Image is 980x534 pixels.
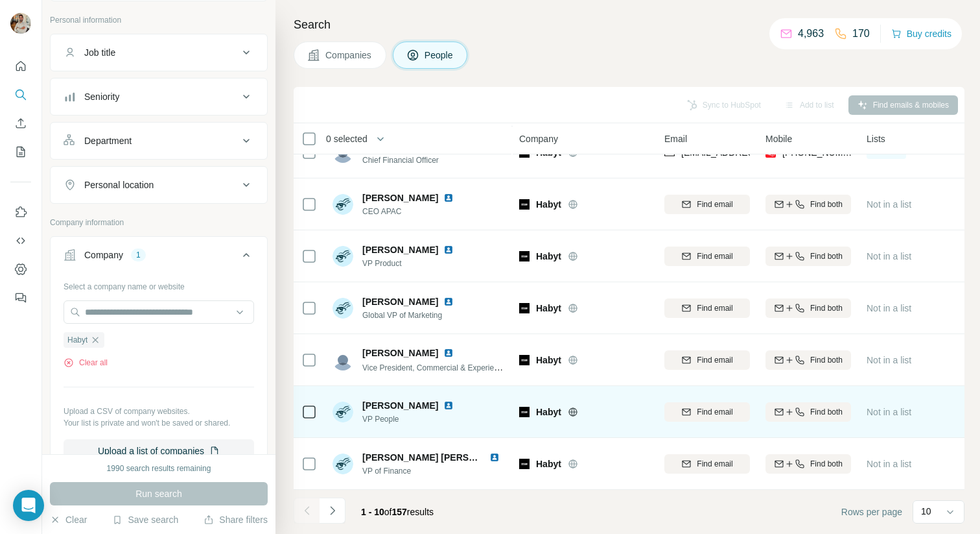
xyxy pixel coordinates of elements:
span: Habyt [67,334,87,346]
img: Avatar [332,246,353,267]
img: Logo of Habyt [519,251,530,261]
button: Find both [765,247,851,266]
span: [PHONE_NUMBER] [782,147,864,158]
span: Not in a list [867,199,911,210]
span: CEO APAC [362,206,459,217]
span: Find email [697,250,732,262]
span: Chief Financial Officer [362,156,439,165]
button: Use Surfe API [10,229,31,252]
button: Personal location [51,169,267,200]
span: Not in a list [867,303,911,313]
span: Mobile [765,132,792,145]
div: Open Intercom Messenger [13,490,44,521]
div: 1 [131,249,146,261]
span: VP People [362,413,459,425]
span: Find email [697,354,732,366]
span: Find both [810,354,843,366]
div: Company [84,249,123,261]
span: Find both [810,302,843,314]
h4: Search [294,16,964,34]
button: Find both [765,350,851,370]
span: Rows per page [841,505,902,518]
button: Dashboard [10,258,31,281]
button: Find email [664,247,750,266]
span: Lists [867,132,885,145]
span: Not in a list [867,407,911,417]
span: Global VP of Marketing [362,309,459,321]
span: [EMAIL_ADDRESS][DOMAIN_NAME] [681,147,835,158]
span: 1 - 10 [361,507,384,517]
span: Habyt [536,406,561,419]
img: Logo of Habyt [519,407,530,417]
img: Avatar [332,350,353,370]
img: Logo of Habyt [519,459,530,469]
button: Find email [664,402,750,422]
button: Save search [112,513,178,526]
button: Buy credits [891,25,951,43]
span: [PERSON_NAME] [362,191,438,204]
span: Habyt [536,354,561,367]
img: Logo of Habyt [519,355,530,365]
img: LinkedIn logo [443,400,454,411]
span: Find email [697,302,732,314]
button: Job title [51,37,267,68]
img: LinkedIn logo [443,245,454,255]
span: [PERSON_NAME] [362,295,438,308]
p: 170 [852,26,870,42]
button: My lists [10,140,31,164]
button: Find email [664,454,750,474]
button: Upload a list of companies [64,439,254,463]
span: Vice President, Commercial & Experience [362,362,507,372]
span: results [361,507,434,517]
button: Seniority [51,81,267,112]
span: Not in a list [867,459,911,469]
span: [PERSON_NAME] [PERSON_NAME] [362,452,517,463]
div: Seniority [84,90,119,103]
button: Search [10,83,31,106]
button: Find email [664,195,750,214]
p: 4,963 [798,26,824,42]
img: Avatar [332,402,353,422]
span: [PERSON_NAME] [362,399,438,412]
span: [PERSON_NAME] [362,243,438,256]
button: Use Surfe on LinkedIn [10,200,31,224]
span: Habyt [536,250,561,263]
span: Habyt [536,457,561,470]
div: Personal location [84,178,154,191]
span: Find both [810,406,843,418]
button: Company1 [51,239,267,276]
div: Department [84,134,132,147]
span: Habyt [536,302,561,315]
span: VP Product [362,258,459,269]
button: Find both [765,402,851,422]
button: Navigate to next page [320,498,345,524]
span: Habyt [536,198,561,211]
span: People [425,49,454,62]
img: Avatar [332,194,353,215]
span: Find email [697,199,732,210]
p: Personal information [50,14,268,26]
span: [PERSON_NAME] [362,346,438,359]
img: Avatar [332,298,353,319]
span: Not in a list [867,251,911,261]
p: Your list is private and won't be saved or shared. [64,417,254,429]
img: Logo of Habyt [519,303,530,313]
p: Upload a CSV of company websites. [64,406,254,417]
span: 157 [392,507,407,517]
div: Select a company name or website [64,276,254,293]
span: Companies [325,49,373,62]
span: 0 selected [326,132,367,145]
span: Company [519,132,558,145]
span: Find both [810,458,843,470]
img: Avatar [332,454,353,474]
div: 1990 search results remaining [107,463,211,474]
span: VP of Finance [362,465,505,477]
img: LinkedIn logo [443,297,454,307]
button: Find both [765,195,851,214]
img: LinkedIn logo [443,348,454,358]
img: Logo of Habyt [519,199,530,210]
span: Not in a list [867,355,911,365]
button: Find both [765,454,851,474]
span: Find email [697,406,732,418]
span: Find both [810,250,843,262]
